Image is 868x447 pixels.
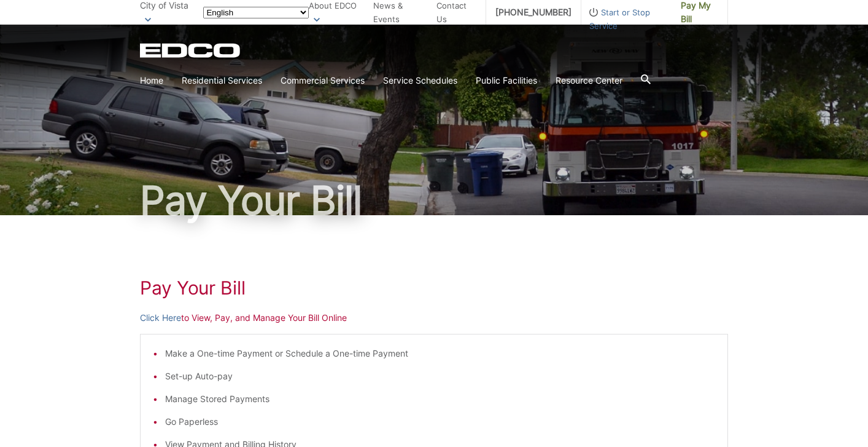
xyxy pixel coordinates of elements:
a: Service Schedules [383,74,457,87]
a: EDCD logo. Return to the homepage. [140,43,242,58]
a: Residential Services [182,74,262,87]
a: Home [140,74,163,87]
a: Public Facilities [476,74,537,87]
a: Click Here [140,311,181,325]
a: Resource Center [556,74,622,87]
li: Manage Stored Payments [165,392,715,406]
a: Commercial Services [281,74,365,87]
h1: Pay Your Bill [140,181,728,220]
li: Go Paperless [165,415,715,429]
h1: Pay Your Bill [140,277,728,299]
p: to View, Pay, and Manage Your Bill Online [140,311,728,325]
li: Set-up Auto-pay [165,370,715,383]
select: Select a language [203,7,309,18]
li: Make a One-time Payment or Schedule a One-time Payment [165,347,715,360]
